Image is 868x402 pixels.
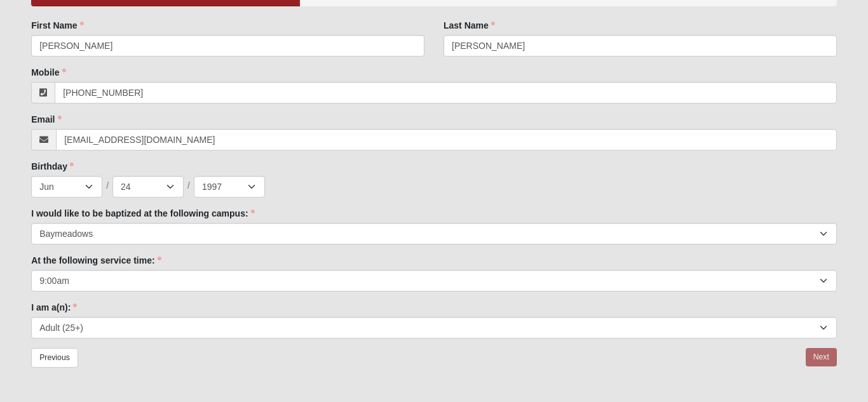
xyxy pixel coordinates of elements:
label: Last Name [444,19,495,32]
span: / [106,179,109,193]
label: Birthday [31,160,74,173]
label: First Name [31,19,83,32]
label: I would like to be baptized at the following campus: [31,207,254,220]
label: Email [31,113,61,126]
label: At the following service time: [31,254,161,267]
label: Mobile [31,66,65,79]
a: Previous [31,348,78,368]
span: / [187,179,190,193]
label: I am a(n): [31,301,77,314]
